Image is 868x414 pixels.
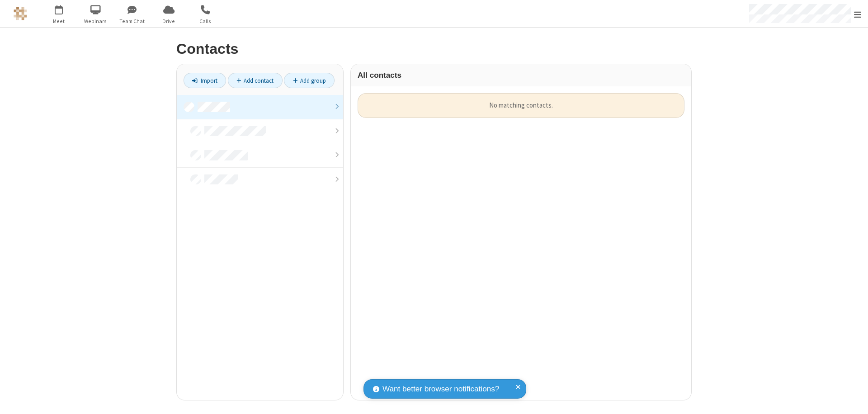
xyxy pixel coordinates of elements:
[152,17,186,25] span: Drive
[845,390,861,408] iframe: Chat
[382,383,499,395] span: Want better browser notifications?
[284,73,335,88] a: Add group
[358,71,684,80] h3: All contacts
[189,17,222,25] span: Calls
[115,17,149,25] span: Team Chat
[79,17,113,25] span: Webinars
[42,17,76,25] span: Meet
[176,41,692,57] h2: Contacts
[228,73,283,88] a: Add contact
[14,7,27,20] img: QA Selenium DO NOT DELETE OR CHANGE
[358,93,684,118] div: No matching contacts.
[184,73,226,88] a: Import
[351,86,691,400] div: grid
